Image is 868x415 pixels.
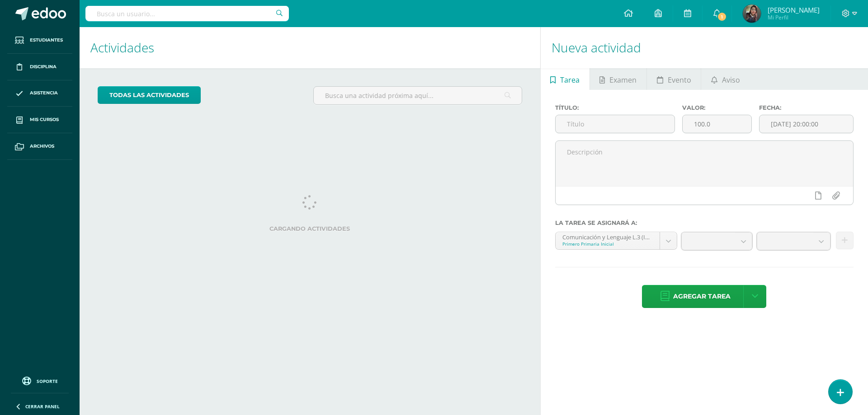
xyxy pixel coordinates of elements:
[30,143,54,150] span: Archivos
[25,403,60,410] span: Cerrar panel
[701,68,750,90] a: Aviso
[722,69,740,91] span: Aviso
[98,86,201,104] a: todas las Actividades
[7,133,72,160] a: Archivos
[11,374,69,387] a: Soporte
[7,27,72,54] a: Estudiantes
[7,107,72,133] a: Mis cursos
[90,27,529,68] h1: Actividades
[759,115,853,133] input: Fecha de entrega
[541,68,590,90] a: Tarea
[717,12,727,22] span: 1
[560,69,580,91] span: Tarea
[30,116,59,123] span: Mis cursos
[314,87,521,104] input: Busca una actividad próxima aquí...
[562,241,653,247] div: Primero Primaria Inicial
[743,5,761,23] img: f0e68a23fbcd897634a5ac152168984d.png
[768,5,820,14] span: [PERSON_NAME]
[37,378,58,384] span: Soporte
[556,232,677,249] a: Comunicación y Lenguaje L.3 (Inglés y Laboratorio) 'A'Primero Primaria Inicial
[759,104,854,111] label: Fecha:
[668,69,691,91] span: Evento
[673,285,731,308] span: Agregar tarea
[85,6,289,21] input: Busca un usuario...
[555,104,675,111] label: Título:
[30,63,57,70] span: Disciplina
[556,115,675,133] input: Título
[590,68,646,90] a: Examen
[609,69,637,91] span: Examen
[555,219,854,226] label: La tarea se asignará a:
[647,68,701,90] a: Evento
[98,225,522,232] label: Cargando actividades
[7,54,72,80] a: Disciplina
[682,104,751,111] label: Valor:
[7,80,72,107] a: Asistencia
[30,37,63,44] span: Estudiantes
[768,14,820,21] span: Mi Perfil
[683,115,751,133] input: Puntos máximos
[562,232,653,241] div: Comunicación y Lenguaje L.3 (Inglés y Laboratorio) 'A'
[552,27,857,68] h1: Nueva actividad
[30,89,58,97] span: Asistencia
